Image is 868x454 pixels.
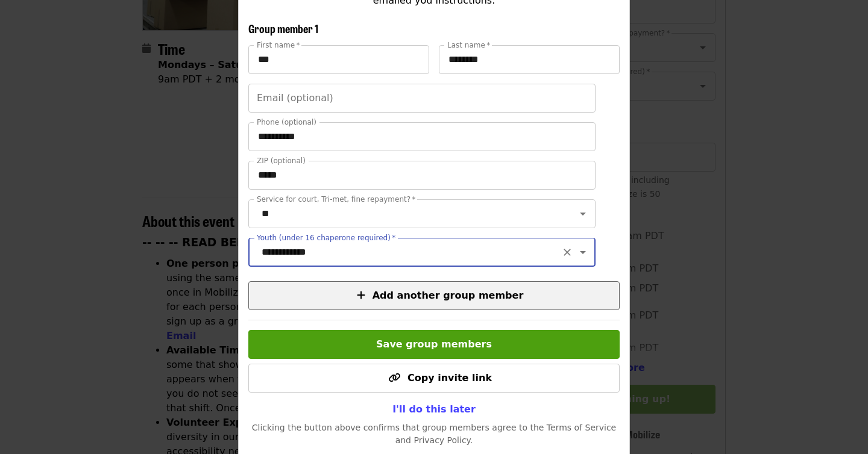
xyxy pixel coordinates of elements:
button: I'll do this later [383,397,485,421]
span: I'll do this later [392,403,476,415]
input: Email (optional) [248,84,596,113]
label: Last name [447,42,490,49]
input: Last name [439,45,620,74]
span: Save group members [376,338,492,350]
span: Group member 1 [248,20,318,36]
button: Open [574,244,591,261]
label: Phone (optional) [257,119,316,126]
input: ZIP (optional) [248,161,596,190]
input: First name [248,45,429,74]
label: First name [257,42,300,49]
i: plus icon [357,290,365,301]
label: Youth (under 16 chaperone required) [257,234,395,241]
span: Clicking the button above confirms that group members agree to the Terms of Service and Privacy P... [252,423,617,445]
button: Open [574,205,591,222]
label: ZIP (optional) [257,157,306,164]
button: Clear [559,244,576,261]
button: Save group members [248,330,620,359]
i: link icon [388,372,400,384]
button: Copy invite link [248,364,620,393]
span: Copy invite link [407,372,492,384]
span: Add another group member [373,290,524,301]
button: Add another group member [248,281,620,310]
label: Service for court, Tri-met, fine repayment? [257,196,416,203]
input: Phone (optional) [248,122,596,151]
